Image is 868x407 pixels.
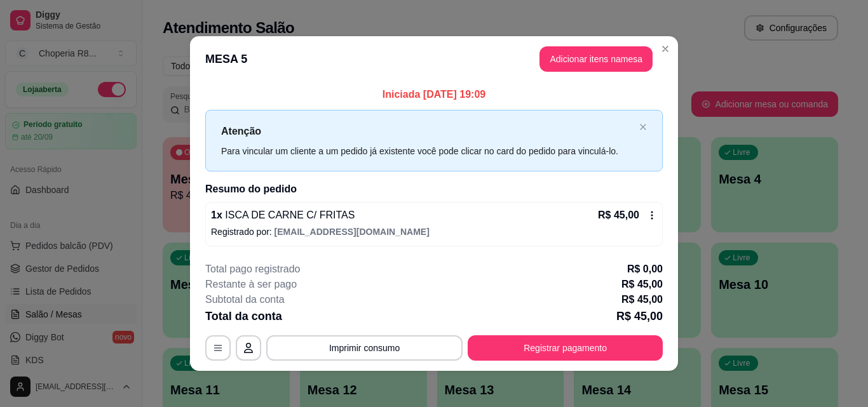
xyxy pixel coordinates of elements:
h2: Resumo do pedido [205,182,663,197]
p: Restante à ser pago [205,277,297,292]
button: Adicionar itens namesa [539,46,653,72]
span: close [639,123,647,131]
p: Total pago registrado [205,262,300,277]
span: [EMAIL_ADDRESS][DOMAIN_NAME] [275,227,430,237]
button: Imprimir consumo [266,335,463,361]
p: R$ 0,00 [627,262,663,277]
p: Total da conta [205,307,282,325]
button: close [639,123,647,131]
p: Registrado por: [211,225,657,238]
button: Close [655,39,675,59]
p: R$ 45,00 [621,277,663,292]
p: Iniciada [DATE] 19:09 [205,87,663,102]
p: Subtotal da conta [205,292,285,307]
p: R$ 45,00 [616,307,663,325]
p: Atenção [221,123,634,139]
div: Para vincular um cliente a um pedido já existente você pode clicar no card do pedido para vinculá... [221,144,634,158]
p: R$ 45,00 [598,208,639,223]
span: ISCA DE CARNE C/ FRITAS [222,210,355,220]
p: R$ 45,00 [621,292,663,307]
button: Registrar pagamento [468,335,663,361]
p: 1 x [211,208,355,223]
header: MESA 5 [190,36,678,82]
